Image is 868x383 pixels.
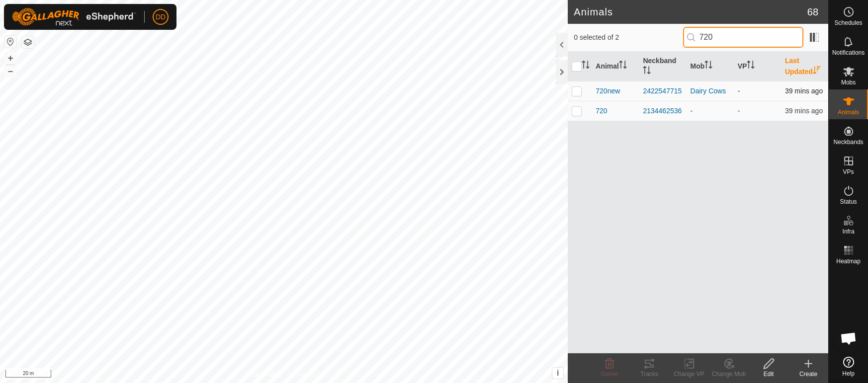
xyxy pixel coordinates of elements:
a: Privacy Policy [245,370,282,379]
span: 0 selected of 2 [574,32,683,43]
h2: Animals [574,6,807,18]
button: Reset Map [4,36,16,48]
p-sorticon: Activate to sort [704,62,712,70]
app-display-virtual-paddock-transition: - [738,107,740,115]
button: Map Layers [22,36,34,48]
button: + [4,52,16,64]
span: Infra [842,229,854,234]
a: Help [829,353,868,381]
p-sorticon: Activate to sort [582,62,590,70]
span: Status [840,199,857,205]
th: Last Updated [781,52,828,81]
th: Animal [592,52,639,81]
span: Help [842,371,855,377]
span: Schedules [834,20,862,26]
div: 2134462536 [643,106,682,116]
div: - [691,106,730,116]
input: Search (S) [683,27,803,48]
app-display-virtual-paddock-transition: - [738,87,740,95]
span: Neckbands [833,139,863,145]
span: 68 [807,4,818,19]
span: Heatmap [836,258,861,264]
div: 2422547715 [643,86,682,96]
p-sorticon: Activate to sort [643,68,651,76]
div: Edit [749,370,788,379]
span: 27 Sept 2025, 5:21 pm [785,87,823,95]
a: Contact Us [294,370,323,379]
div: Tracks [629,370,669,379]
div: Change Mob [709,370,749,379]
span: Delete [601,371,618,378]
span: Animals [838,109,859,115]
div: Create [788,370,828,379]
th: VP [734,52,781,81]
span: Mobs [841,79,856,85]
div: Open chat [834,323,864,353]
span: VPs [843,169,854,175]
p-sorticon: Activate to sort [747,62,755,70]
span: 27 Sept 2025, 5:21 pm [785,107,823,115]
span: 720new [596,86,620,96]
img: Gallagher Logo [12,8,136,26]
div: Change VP [669,370,709,379]
button: i [552,368,563,379]
span: DD [156,12,166,22]
button: – [4,65,16,77]
span: Notifications [832,50,865,56]
th: Mob [687,52,734,81]
p-sorticon: Activate to sort [619,62,627,70]
span: 720 [596,106,607,116]
th: Neckband [639,52,686,81]
p-sorticon: Activate to sort [813,68,821,76]
span: i [557,369,559,377]
div: Dairy Cows [691,86,730,96]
